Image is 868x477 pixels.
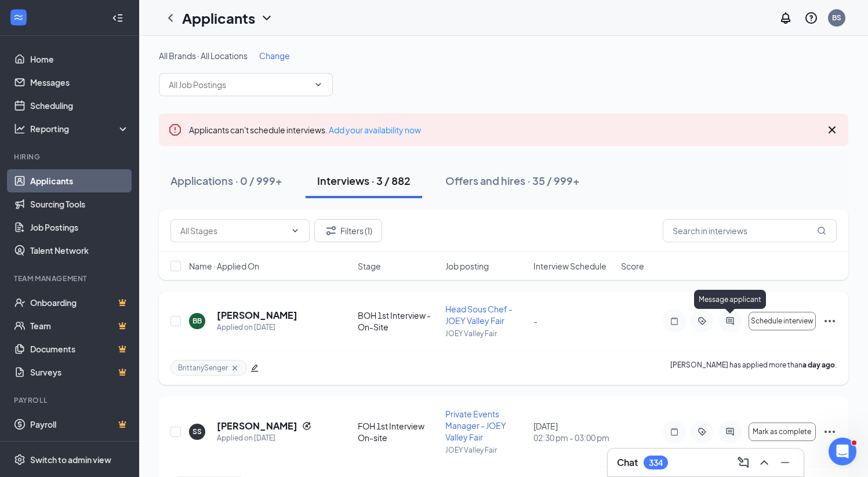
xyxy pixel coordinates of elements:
[14,123,26,134] svg: Analysis
[736,456,750,469] svg: ComposeMessage
[30,454,111,465] div: Switch to admin view
[776,453,794,472] button: Minimize
[13,12,24,23] svg: WorkstreamLogo
[193,427,202,436] div: SS
[30,216,129,239] a: Job Postings
[670,360,837,376] p: [PERSON_NAME] has applied more than .
[30,48,129,71] a: Home
[260,11,274,25] svg: ChevronDown
[749,312,816,330] button: Schedule interview
[189,260,259,272] span: Name · Applied On
[180,224,286,237] input: All Stages
[30,361,129,384] a: SurveysCrown
[445,260,489,272] span: Job posting
[802,361,835,369] b: a day ago
[694,290,766,309] div: Message applicant
[533,260,606,272] span: Interview Schedule
[329,125,421,135] a: Add your availability now
[182,8,255,28] h1: Applicants
[30,239,129,262] a: Talent Network
[164,11,177,25] svg: ChevronLeft
[30,94,129,117] a: Scheduling
[217,309,297,322] h5: [PERSON_NAME]
[170,173,282,188] div: Applications · 0 / 999+
[30,71,129,94] a: Messages
[723,427,737,436] svg: ActiveChat
[324,224,338,238] svg: Filter
[30,291,129,314] a: OnboardingCrown
[779,11,793,25] svg: Notifications
[178,363,228,373] span: BrittanySenger
[30,192,129,216] a: Sourcing Tools
[667,427,681,436] svg: Note
[533,316,537,326] span: -
[829,438,856,465] iframe: Intercom live chat
[302,421,311,431] svg: Reapply
[778,456,792,469] svg: Minimize
[757,456,771,469] svg: ChevronUp
[14,274,127,283] div: Team Management
[621,260,644,272] span: Score
[317,173,411,188] div: Interviews · 3 / 882
[30,169,129,192] a: Applicants
[445,329,526,338] p: JOEY Valley Fair
[189,125,421,135] span: Applicants can't schedule interviews.
[14,454,26,465] svg: Settings
[533,432,614,443] span: 02:30 pm - 03:00 pm
[755,453,773,472] button: ChevronUp
[695,316,709,326] svg: ActiveTag
[667,316,681,326] svg: Note
[825,123,839,137] svg: Cross
[290,226,300,235] svg: ChevronDown
[445,304,513,326] span: Head Sous Chef - JOEY Valley Fair
[30,413,129,436] a: PayrollCrown
[751,317,813,325] span: Schedule interview
[723,316,737,326] svg: ActiveChat
[259,50,290,61] span: Change
[734,453,753,472] button: ComposeMessage
[250,364,259,372] span: edit
[823,425,837,439] svg: Ellipses
[804,11,818,25] svg: QuestionInfo
[217,432,311,444] div: Applied on [DATE]
[358,420,438,443] div: FOH 1st Interview On-site
[832,13,841,23] div: BS
[14,152,127,162] div: Hiring
[533,420,614,443] div: [DATE]
[193,316,202,326] div: BB
[695,427,709,436] svg: ActiveTag
[617,456,638,469] h3: Chat
[30,337,129,361] a: DocumentsCrown
[358,309,438,333] div: BOH 1st Interview - On-Site
[823,314,837,328] svg: Ellipses
[230,363,239,373] svg: Cross
[217,420,297,432] h5: [PERSON_NAME]
[817,226,826,235] svg: MagnifyingGlass
[14,395,127,405] div: Payroll
[749,423,816,441] button: Mark as complete
[753,428,811,436] span: Mark as complete
[445,409,506,442] span: Private Events Manager - JOEY Valley Fair
[663,219,837,242] input: Search in interviews
[112,12,124,24] svg: Collapse
[358,260,381,272] span: Stage
[445,173,580,188] div: Offers and hires · 35 / 999+
[30,123,130,134] div: Reporting
[314,219,382,242] button: Filter Filters (1)
[445,445,526,455] p: JOEY Valley Fair
[30,314,129,337] a: TeamCrown
[314,80,323,89] svg: ChevronDown
[159,50,248,61] span: All Brands · All Locations
[649,458,663,468] div: 334
[217,322,297,333] div: Applied on [DATE]
[168,123,182,137] svg: Error
[169,78,309,91] input: All Job Postings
